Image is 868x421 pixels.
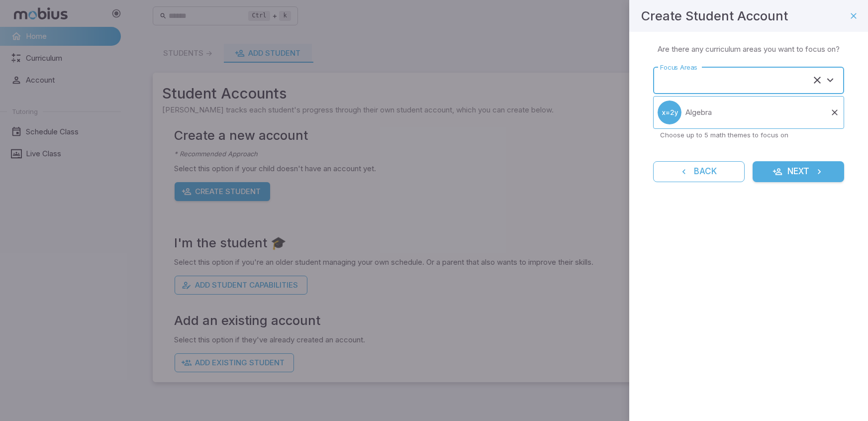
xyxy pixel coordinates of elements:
p: Choose up to 5 math themes to focus on [660,130,837,139]
button: Next [753,161,844,182]
label: Focus Areas [660,63,697,72]
div: Algebra [658,101,681,124]
p: Algebra [685,107,712,118]
button: Open [823,73,837,87]
button: Clear [810,73,824,87]
p: Are there any curriculum areas you want to focus on? [658,44,840,55]
li: Click to remove [653,96,844,129]
h4: Create Student Account [641,6,788,26]
button: Back [653,161,745,182]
